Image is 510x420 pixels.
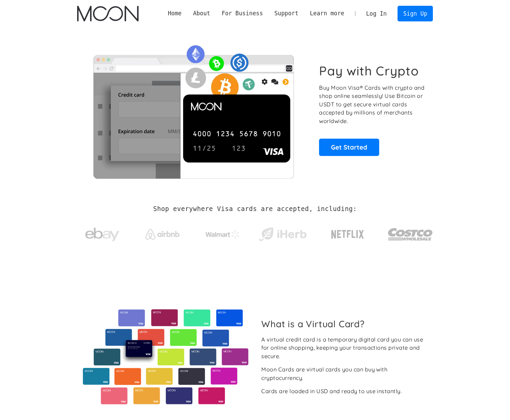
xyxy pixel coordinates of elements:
[304,9,350,18] div: Learn more
[153,205,357,213] h2: Shop everywhere Visa cards are accepted, including:
[274,9,298,18] div: Support
[216,9,269,18] div: For Business
[77,6,139,21] a: home
[193,9,210,18] div: About
[398,6,433,21] a: Sign Up
[145,229,179,240] img: Airbnb
[197,224,248,242] a: Walmart
[388,215,433,250] a: Costco
[310,9,344,18] div: Learn more
[222,9,263,18] div: For Business
[261,365,427,382] div: Moon Cards are virtual cards you can buy with cryptocurrency.
[137,222,188,243] a: Airbnb
[77,217,128,249] a: ebay
[85,224,119,245] img: ebay
[388,222,433,247] img: Costco
[319,84,425,125] p: Buy Moon Visa® Cards with crypto and shop online seamlessly! Use Bitcoin or USDT to get secure vi...
[77,40,310,178] img: Moon Cards let you spend your crypto anywhere Visa is accepted.
[77,6,139,21] img: Moon Logo
[331,226,365,243] img: Netflix
[257,226,308,243] img: iHerb
[269,9,304,18] div: Support
[187,9,216,18] div: About
[317,219,378,246] a: Netflix
[82,309,249,404] img: Virtual cards from Moon
[261,318,427,329] h2: What is a Virtual Card?
[319,63,419,78] h1: Pay with Crypto
[162,9,187,18] a: Home
[257,219,308,247] a: iHerb
[319,139,379,156] a: Get Started
[261,387,402,396] div: Cards are loaded in USD and ready to use instantly.
[360,6,392,21] a: Log In
[206,230,240,239] img: Walmart
[261,335,427,361] div: A virtual credit card is a temporary digital card you can use for online shopping, keeping your t...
